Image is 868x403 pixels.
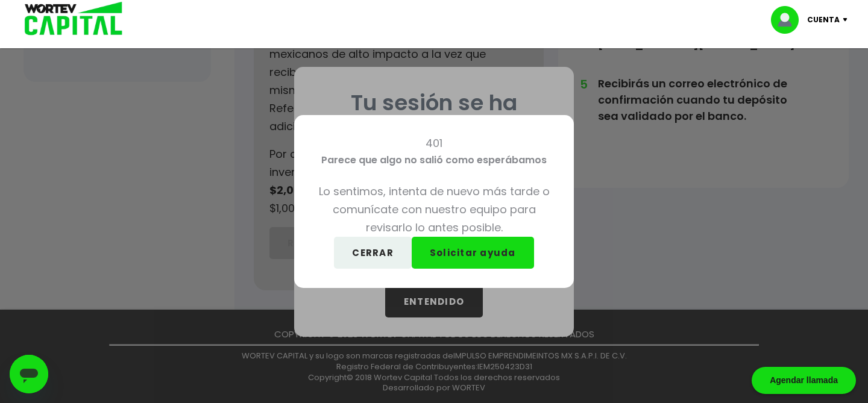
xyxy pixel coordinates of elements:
img: profile-image [771,6,807,34]
button: CERRAR [334,237,412,269]
img: icon-down [840,18,856,22]
p: Cuenta [807,11,840,29]
p: Lo sentimos, intenta de nuevo más tarde o comunícate con nuestro equipo para revisarlo lo antes p... [313,183,555,237]
iframe: Button to launch messaging window [10,355,48,393]
p: 401 [426,134,442,152]
div: Agendar llamada [752,367,856,394]
button: Solicitar ayuda [412,237,534,269]
div: Parece que algo no salió como esperábamos [294,115,574,288]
